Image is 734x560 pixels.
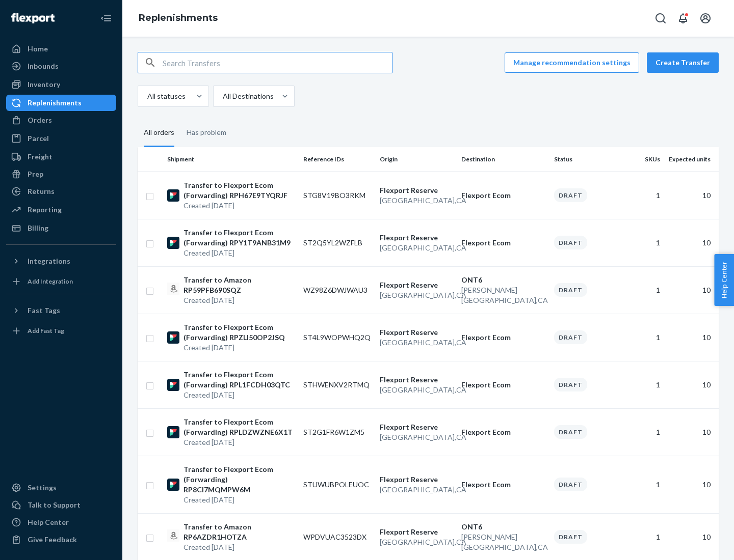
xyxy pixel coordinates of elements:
[299,408,376,456] td: ST2G1FR6W1ZM5
[650,8,671,29] button: Open Search Box
[6,149,116,165] a: Freight
[299,147,376,172] th: Reference IDs
[183,248,295,258] p: Created [DATE]
[28,169,43,179] div: Prep
[626,219,664,266] td: 1
[6,302,116,319] button: Fast Tags
[299,361,376,408] td: STHWENXV2RTMQ
[146,91,147,101] input: All statuses
[626,147,664,172] th: SKUs
[380,474,453,485] p: Flexport Reserve
[28,79,60,90] div: Inventory
[147,91,186,101] div: All statuses
[664,361,719,408] td: 10
[183,437,295,447] p: Created [DATE]
[626,456,664,513] td: 1
[664,172,719,219] td: 10
[6,497,116,513] a: Talk to Support
[183,390,295,400] p: Created [DATE]
[695,8,716,29] button: Open account menu
[28,133,49,144] div: Parcel
[647,52,719,73] button: Create Transfer
[222,91,223,101] input: All Destinations
[664,314,719,361] td: 10
[6,166,116,182] a: Prep
[6,58,116,74] a: Inbounds
[183,322,295,343] p: Transfer to Flexport Ecom (Forwarding) RPZLI50OP2JSQ
[144,119,174,147] div: All orders
[461,332,546,343] p: Flexport Ecom
[554,425,587,439] div: Draft
[380,432,453,442] p: [GEOGRAPHIC_DATA] , CA
[183,343,295,353] p: Created [DATE]
[6,41,116,57] a: Home
[664,456,719,513] td: 10
[6,480,116,496] a: Settings
[461,480,546,490] p: Flexport Ecom
[183,201,295,211] p: Created [DATE]
[554,530,587,544] div: Draft
[163,52,392,73] input: Search Transfers
[183,522,295,542] p: Transfer to Amazon RP6AZDR1HOTZA
[6,323,116,339] a: Add Fast Tag
[461,285,546,305] p: [PERSON_NAME][GEOGRAPHIC_DATA] , CA
[28,152,53,162] div: Freight
[299,219,376,266] td: ST2Q5YL2WZFLB
[28,500,81,510] div: Talk to Support
[461,380,546,390] p: Flexport Ecom
[380,290,453,300] p: [GEOGRAPHIC_DATA] , CA
[28,277,73,286] div: Add Integration
[461,238,546,248] p: Flexport Ecom
[183,180,295,201] p: Transfer to Flexport Ecom (Forwarding) RPH67E9TYQRJF
[380,527,453,537] p: Flexport Reserve
[461,532,546,552] p: [PERSON_NAME][GEOGRAPHIC_DATA] , CA
[6,514,116,530] a: Help Center
[28,223,48,233] div: Billing
[673,8,693,29] button: Open notifications
[28,517,69,527] div: Help Center
[299,266,376,314] td: WZ98Z6DWJWAU3
[554,330,587,344] div: Draft
[183,464,295,495] p: Transfer to Flexport Ecom (Forwarding) RP8CI7MQMPW6M
[6,531,116,548] button: Give Feedback
[505,52,639,73] a: Manage recommendation settings
[461,522,546,532] p: ONT6
[380,185,453,195] p: Flexport Reserve
[626,266,664,314] td: 1
[461,190,546,201] p: Flexport Ecom
[380,233,453,243] p: Flexport Reserve
[28,186,55,197] div: Returns
[183,370,295,390] p: Transfer to Flexport Ecom (Forwarding) RPL1FCDH03QTC
[6,273,116,290] a: Add Integration
[299,314,376,361] td: ST4L9WOPWHQ2Q
[380,385,453,395] p: [GEOGRAPHIC_DATA] , CA
[550,147,626,172] th: Status
[376,147,457,172] th: Origin
[183,417,295,437] p: Transfer to Flexport Ecom (Forwarding) RPLDZWZNE6X1T
[183,495,295,505] p: Created [DATE]
[6,130,116,147] a: Parcel
[554,378,587,391] div: Draft
[28,535,77,545] div: Give Feedback
[554,283,587,297] div: Draft
[380,280,453,290] p: Flexport Reserve
[461,427,546,437] p: Flexport Ecom
[183,542,295,552] p: Created [DATE]
[6,76,116,93] a: Inventory
[28,61,59,71] div: Inbounds
[6,253,116,269] button: Integrations
[380,375,453,385] p: Flexport Reserve
[664,219,719,266] td: 10
[183,295,295,305] p: Created [DATE]
[28,256,70,266] div: Integrations
[6,202,116,218] a: Reporting
[130,4,226,33] ol: breadcrumbs
[380,327,453,338] p: Flexport Reserve
[380,422,453,432] p: Flexport Reserve
[96,8,116,29] button: Close Navigation
[183,275,295,295] p: Transfer to Amazon RP59PFB690SQZ
[6,220,116,236] a: Billing
[6,183,116,200] a: Returns
[6,112,116,128] a: Orders
[380,195,453,206] p: [GEOGRAPHIC_DATA] , CA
